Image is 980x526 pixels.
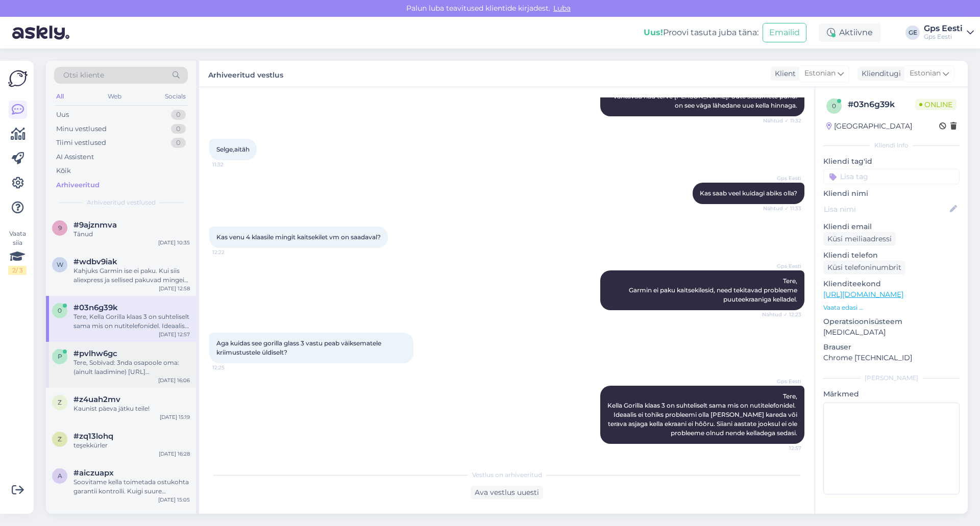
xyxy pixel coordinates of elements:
div: Proovi tasuta juba täna: [644,27,758,39]
p: Märkmed [823,389,960,399]
span: Nähtud ✓ 11:33 [763,205,801,212]
p: Klienditeekond [823,279,960,289]
div: [DATE] 12:57 [159,331,190,338]
div: Klient [771,68,796,79]
span: 0 [58,307,62,314]
div: AI Assistent [56,152,94,162]
div: Gps Eesti [924,24,963,33]
span: Online [915,99,957,110]
div: [DATE] 16:06 [158,377,190,384]
span: #9ajznmva [73,220,117,230]
div: Gps Eesti [924,33,963,41]
span: p [58,353,62,360]
button: Emailid [763,23,806,42]
img: Askly Logo [8,69,28,88]
b: Uus! [644,28,663,37]
div: [DATE] 16:28 [159,450,190,458]
div: [GEOGRAPHIC_DATA] [826,121,912,132]
p: Vaata edasi ... [823,303,960,312]
div: Kõik [56,166,71,176]
span: Selge,aitäh [216,145,250,153]
span: Gps Eesti [763,378,801,385]
input: Lisa nimi [824,204,948,215]
div: Küsi meiliaadressi [823,232,896,246]
div: Klienditugi [857,68,901,79]
div: Arhiveeritud [56,180,100,190]
p: Kliendi email [823,221,960,232]
div: GE [905,26,920,40]
p: Kliendi tag'id [823,156,960,167]
div: [DATE] 10:35 [158,239,190,246]
div: Kahjuks Garmin ise ei paku. Kui siis aliexpress ja sellised pakuvad mingeid lahendusi. [73,266,190,285]
div: Minu vestlused [56,124,107,134]
span: z [58,398,62,406]
span: Luba [550,4,574,13]
div: Soovitame kella toimetada ostukohta garantii kontrolli. Kuigi suure tõenäosusega on probleem tele... [73,478,190,496]
span: Aga kuidas see gorilla glass 3 vastu peab väiksematele kriimustustele üldiselt? [216,339,383,356]
div: teşekkürler [73,441,190,450]
span: 0 [832,102,836,110]
div: Socials [163,90,188,103]
span: Kas venu 4 klaasile mingit kaitsekilet vm on saadaval? [216,233,381,241]
a: [URL][DOMAIN_NAME] [823,290,903,299]
div: Tänud [73,230,190,239]
span: 9 [58,224,62,232]
span: #zq13lohq [73,432,113,441]
span: Gps Eesti [763,174,801,182]
div: [DATE] 12:58 [159,285,190,292]
div: Ava vestlus uuesti [471,486,543,499]
div: # 03n6g39k [848,98,915,111]
div: All [54,90,66,103]
div: 2 / 3 [8,266,27,275]
span: a [58,472,62,480]
div: Kliendi info [823,141,960,150]
div: Web [106,90,124,103]
p: Operatsioonisüsteem [823,316,960,327]
a: Gps EestiGps Eesti [924,24,974,41]
span: 12:57 [763,444,801,452]
p: Kliendi nimi [823,188,960,199]
span: w [57,261,63,268]
span: #wdbv9iak [73,257,117,266]
span: Tere, Kella Gorilla klaas 3 on suhteliselt sama mis on nutitelefonidel. Ideaalis ei tohiks proble... [607,392,799,437]
div: [DATE] 15:19 [160,413,190,421]
span: Otsi kliente [63,70,104,81]
div: 0 [171,110,186,120]
div: 0 [171,138,186,148]
span: Kas saab veel kuidagi abiks olla? [700,189,797,197]
span: Gps Eesti [763,262,801,270]
p: Kliendi telefon [823,250,960,261]
p: Brauser [823,342,960,353]
span: Estonian [804,68,836,79]
p: [MEDICAL_DATA] [823,327,960,338]
span: Nähtud ✓ 12:23 [762,311,801,318]
span: #z4uah2mv [73,395,120,404]
div: Tere, Kella Gorilla klaas 3 on suhteliselt sama mis on nutitelefonidel. Ideaalis ei tohiks proble... [73,312,190,331]
span: #03n6g39k [73,303,118,312]
div: [PERSON_NAME] [823,373,960,383]
span: 12:22 [212,248,251,256]
div: Kaunist päeva jätku teile! [73,404,190,413]
span: z [58,435,62,443]
span: Nähtud ✓ 11:32 [763,117,801,124]
span: #pvlhw6gc [73,349,117,358]
input: Lisa tag [823,169,960,184]
div: Aktiivne [819,23,881,42]
div: [DATE] 15:05 [158,496,190,504]
div: Küsi telefoninumbrit [823,261,905,274]
span: 12:25 [212,364,251,371]
div: Tere, Sobivad: 3nda osapoole oma: (ainult laadimine) [URL][DOMAIN_NAME] Originaal (laadimine ja a... [73,358,190,377]
span: Arhiveeritud vestlused [87,198,156,207]
span: Tere, Garmin ei paku kaitsekilesid, need tekitavad probleeme puuteekraaniga kelladel. [629,277,799,303]
span: Estonian [910,68,941,79]
div: Uus [56,110,69,120]
div: Vaata siia [8,229,27,275]
div: Tiimi vestlused [56,138,106,148]
div: 0 [171,124,186,134]
p: Chrome [TECHNICAL_ID] [823,353,960,363]
span: #aiczuapx [73,468,114,478]
span: 11:32 [212,161,251,168]
label: Arhiveeritud vestlus [208,67,283,81]
span: Vestlus on arhiveeritud [472,470,542,480]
